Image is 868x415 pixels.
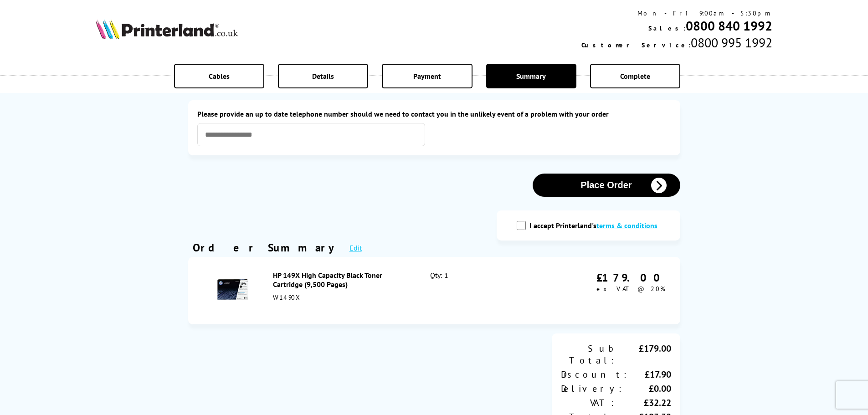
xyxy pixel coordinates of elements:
button: Place Order [533,174,680,197]
div: Delivery: [561,383,624,395]
div: Order Summary [193,241,340,255]
div: HP 149X High Capacity Black Toner Cartridge (9,500 Pages) [273,271,411,289]
span: 0800 995 1992 [691,34,772,51]
div: £32.22 [616,397,671,409]
a: 0800 840 1992 [686,17,772,34]
span: Sales: [648,24,686,32]
a: modal_tc [596,221,657,230]
div: £0.00 [624,383,671,395]
span: Details [312,72,334,81]
div: Sub Total: [561,343,616,366]
span: Complete [620,72,650,81]
div: Mon - Fri 9:00am - 5:30pm [581,9,772,17]
span: ex VAT @ 20% [596,285,665,293]
label: I accept Printerland's [529,221,662,230]
img: HP 149X High Capacity Black Toner Cartridge (9,500 Pages) [217,274,249,306]
div: Qty: 1 [430,271,524,311]
label: Please provide an up to date telephone number should we need to contact you in the unlikely event... [197,109,671,118]
div: VAT: [561,397,616,409]
span: Summary [516,72,546,81]
span: Customer Service: [581,41,691,49]
div: Discount: [561,369,629,380]
div: £179.00 [596,271,667,285]
span: Payment [413,72,441,81]
div: £17.90 [629,369,671,380]
span: Cables [209,72,230,81]
div: W1490X [273,293,411,302]
img: Printerland Logo [96,19,238,39]
a: Edit [349,243,362,252]
div: £179.00 [616,343,671,366]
